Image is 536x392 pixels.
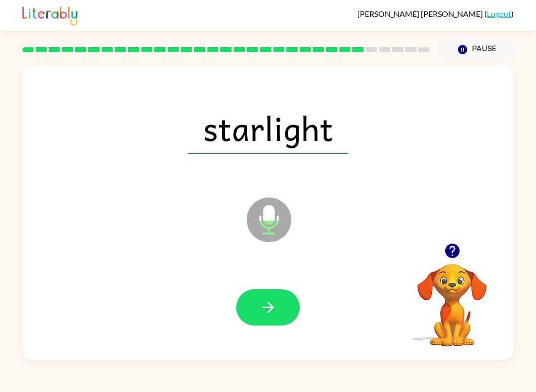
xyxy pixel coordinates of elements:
img: Literably [22,4,77,26]
a: Logout [487,9,511,18]
span: starlight [188,102,348,154]
div: ( ) [357,9,514,18]
span: [PERSON_NAME] [PERSON_NAME] [357,9,484,18]
video: Your browser must support playing .mp4 files to use Literably. Please try using another browser. [402,249,502,348]
button: Pause [442,38,514,61]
